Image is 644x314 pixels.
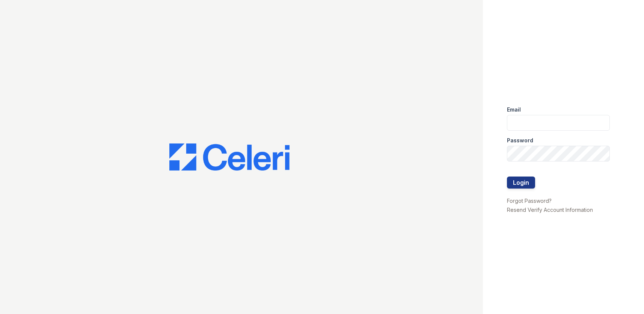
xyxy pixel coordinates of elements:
[169,143,290,171] img: CE_Logo_Blue-a8612792a0a2168367f1c8372b55b34899dd931a85d93a1a3d3e32e68fde9ad4.png
[507,198,552,204] a: Forgot Password?
[507,177,535,189] button: Login
[507,106,521,113] label: Email
[507,137,533,144] label: Password
[507,207,593,213] a: Resend Verify Account Information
